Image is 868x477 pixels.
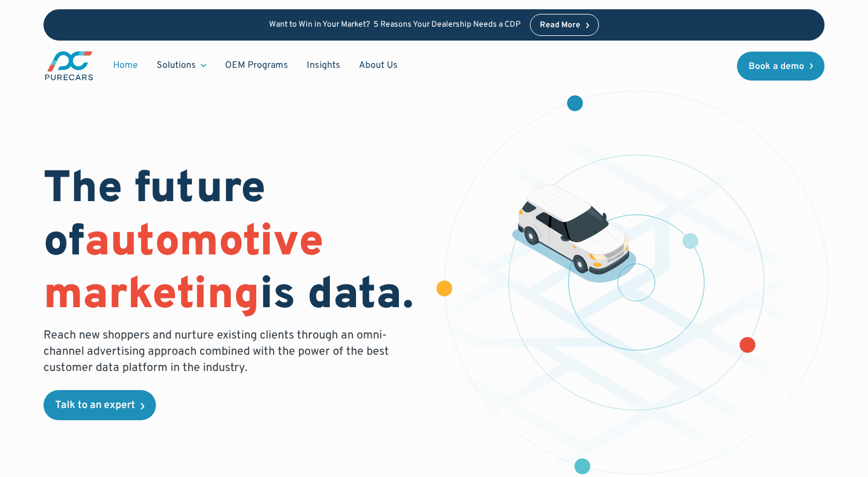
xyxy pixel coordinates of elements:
[43,50,95,82] img: purecars logo
[43,216,324,324] span: automotive marketing
[104,54,147,77] a: Home
[540,21,580,30] div: Read More
[512,185,636,283] img: illustration of a vehicle
[43,164,420,323] h1: The future of is data.
[350,54,407,77] a: About Us
[737,52,825,81] a: Book a demo
[55,400,135,411] div: Talk to an expert
[43,390,156,420] a: Talk to an expert
[43,50,95,82] a: main
[43,327,396,376] p: Reach new shoppers and nurture existing clients through an omni-channel advertising approach comb...
[530,14,600,36] a: Read More
[269,20,521,30] p: Want to Win in Your Market? 5 Reasons Your Dealership Needs a CDP
[157,59,196,72] div: Solutions
[216,54,297,77] a: OEM Programs
[297,54,350,77] a: Insights
[749,62,804,71] div: Book a demo
[147,54,216,77] div: Solutions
